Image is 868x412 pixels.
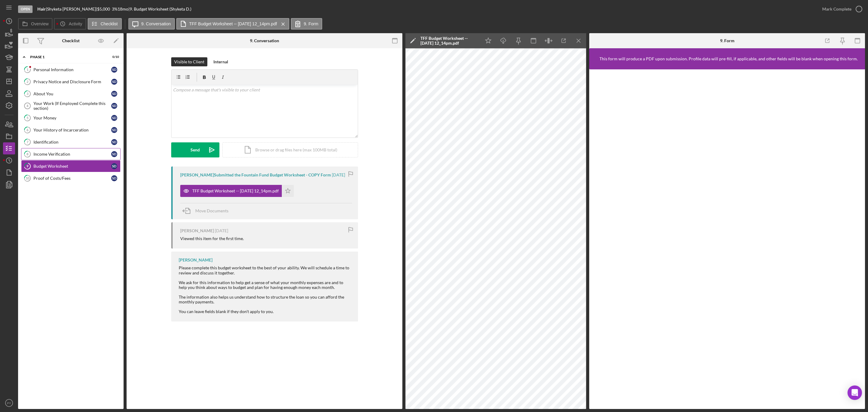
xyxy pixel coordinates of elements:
[33,164,111,169] div: Budget Worksheet
[171,57,207,66] button: Visible to Client
[27,92,28,96] tspan: 3
[304,21,318,26] label: 9. Form
[69,21,82,26] label: Activity
[190,142,200,157] div: Send
[31,21,49,26] label: Overview
[111,115,117,121] div: S D
[18,18,52,30] button: Overview
[250,38,279,43] div: 9. Conversation
[21,100,121,112] a: 4Your Work (If Employed Complete this section)SD
[21,136,121,148] a: 7IdentificationSD
[215,228,228,233] time: 2025-09-11 16:09
[27,68,28,71] tspan: 1
[21,64,121,76] a: 1Personal InformationSD
[180,228,214,233] div: [PERSON_NAME]
[111,139,117,145] div: S D
[97,6,110,11] span: $5,000
[213,57,228,66] div: Internal
[33,67,111,72] div: Personal Information
[21,124,121,136] a: 6Your History of IncarcerationSD
[108,55,119,59] div: 0 / 10
[816,3,865,15] button: Mark Complete
[174,57,204,66] div: Visible to Client
[720,38,734,43] div: 9. Form
[33,116,111,120] div: Your Money
[47,7,97,11] div: Shyketa [PERSON_NAME] |
[27,164,29,168] tspan: 9
[111,175,117,181] div: S D
[33,128,111,132] div: Your History of Incarceration
[111,91,117,97] div: S D
[37,7,47,11] div: |
[195,208,228,213] span: Move Documents
[599,56,858,61] div: This form will produce a PDF upon submission. Profile data will pre-fill, if applicable, and othe...
[3,397,15,409] button: PY
[180,173,331,177] div: [PERSON_NAME] Submitted the Fountain Fund Budget Worksheet - COPY Form
[141,21,171,26] label: 9. Conversation
[33,152,111,157] div: Income Verification
[27,104,29,108] tspan: 4
[111,127,117,133] div: S D
[112,7,118,11] div: 3 %
[192,189,279,193] div: TFF Budget Worksheet -- [DATE] 12_14pm.pdf
[27,80,28,84] tspan: 2
[30,55,104,59] div: Phase 1
[37,6,46,11] b: Hair
[33,101,111,111] div: Your Work (If Employed Complete this section)
[21,112,121,124] a: 5Your MoneySD
[848,385,862,400] div: Open Intercom Messenger
[27,116,28,120] tspan: 5
[101,21,118,26] label: Checklist
[21,88,121,100] a: 3About YouSD
[180,185,294,197] button: TFF Budget Worksheet -- [DATE] 12_14pm.pdf
[54,18,86,30] button: Activity
[179,265,352,314] div: Please complete this budget worksheet to the best of your ability. We will schedule a time to rev...
[62,38,80,43] div: Checklist
[33,176,111,181] div: Proof of Costs/Fees
[118,7,128,11] div: 18 mo
[111,151,117,157] div: S D
[7,401,11,405] text: PY
[822,3,851,15] div: Mark Complete
[21,76,121,88] a: 2Privacy Notice and Disclosure FormSD
[176,18,289,30] button: TFF Budget Worksheet -- [DATE] 12_14pm.pdf
[111,67,117,73] div: S D
[27,128,29,132] tspan: 6
[171,142,219,157] button: Send
[420,36,478,46] div: TFF Budget Worksheet -- [DATE] 12_14pm.pdf
[33,140,111,144] div: Identification
[26,176,30,180] tspan: 10
[111,79,117,85] div: S D
[88,18,122,30] button: Checklist
[180,203,234,218] button: Move Documents
[27,140,29,144] tspan: 7
[21,148,121,160] a: 8Income VerificationSD
[179,258,212,262] div: [PERSON_NAME]
[595,75,860,403] iframe: Lenderfit form
[291,18,322,30] button: 9. Form
[189,21,277,26] label: TFF Budget Worksheet -- [DATE] 12_14pm.pdf
[180,236,244,241] div: Viewed this item for the first time.
[27,152,28,156] tspan: 8
[128,18,175,30] button: 9. Conversation
[332,173,345,177] time: 2025-09-11 16:14
[111,103,117,109] div: S D
[128,7,191,11] div: | 9. Budget Worksheet (Shyketa D.)
[33,91,111,96] div: About You
[210,57,231,66] button: Internal
[111,163,117,169] div: S D
[33,79,111,84] div: Privacy Notice and Disclosure Form
[21,172,121,184] a: 10Proof of Costs/FeesSD
[21,160,121,172] a: 9Budget WorksheetSD
[18,5,33,13] div: Open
